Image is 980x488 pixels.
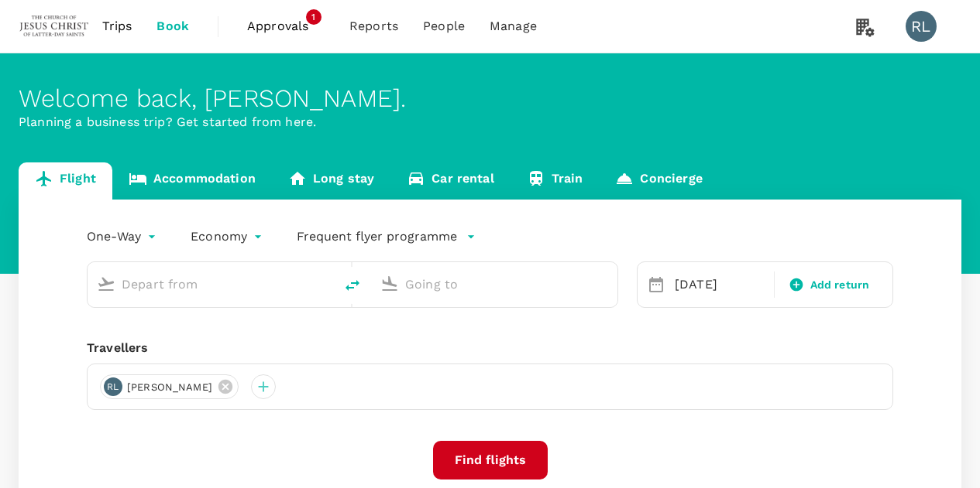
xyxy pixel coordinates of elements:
[405,272,585,296] input: Going to
[423,17,465,36] span: People
[100,374,239,399] div: RL[PERSON_NAME]
[118,380,222,395] span: [PERSON_NAME]
[334,267,371,304] button: delete
[511,162,600,200] a: Train
[102,17,132,36] span: Trips
[104,377,122,396] div: RL
[19,9,90,43] img: The Malaysian Church of Jesus Christ of Latter-day Saints
[297,227,476,246] button: Frequent flyer programme
[306,9,322,25] span: 1
[156,17,189,36] span: Book
[599,162,718,200] a: Concierge
[19,84,961,113] div: Welcome back , [PERSON_NAME] .
[272,162,390,200] a: Long stay
[247,17,325,36] span: Approvals
[87,224,160,249] div: One-Way
[19,113,961,131] p: Planning a business trip? Get started from here.
[191,224,266,249] div: Economy
[607,282,610,285] button: Open
[490,17,537,36] span: Manage
[323,282,326,285] button: Open
[349,17,398,36] span: Reports
[669,269,771,300] div: [DATE]
[297,227,457,246] p: Frequent flyer programme
[810,277,870,293] span: Add return
[390,162,511,200] a: Car rental
[906,11,937,42] div: RL
[19,162,112,200] a: Flight
[112,162,272,200] a: Accommodation
[433,441,548,479] button: Find flights
[122,272,301,296] input: Depart from
[87,339,893,357] div: Travellers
